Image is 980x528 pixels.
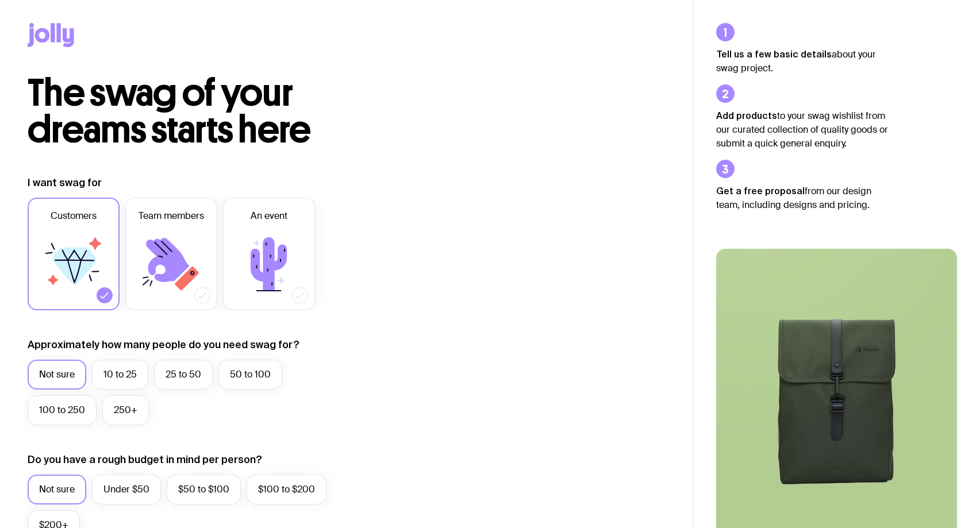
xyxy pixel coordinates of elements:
[716,184,889,212] p: from our design team, including designs and pricing.
[28,395,97,425] label: 100 to 250
[247,475,326,504] label: $100 to $200
[154,360,213,390] label: 25 to 50
[28,70,311,152] span: The swag of your dreams starts here
[102,395,149,425] label: 250+
[28,475,86,504] label: Not sure
[716,110,777,121] strong: Add products
[51,209,97,223] span: Customers
[167,475,241,504] label: $50 to $100
[92,360,148,390] label: 10 to 25
[28,338,299,352] label: Approximately how many people do you need swag for?
[139,209,204,223] span: Team members
[28,453,262,467] label: Do you have a rough budget in mind per person?
[28,360,86,390] label: Not sure
[251,209,287,223] span: An event
[716,47,889,75] p: about your swag project.
[716,186,805,196] strong: Get a free proposal
[716,109,889,151] p: to your swag wishlist from our curated collection of quality goods or submit a quick general enqu...
[92,475,161,504] label: Under $50
[28,176,102,190] label: I want swag for
[716,49,832,59] strong: Tell us a few basic details
[218,360,282,390] label: 50 to 100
